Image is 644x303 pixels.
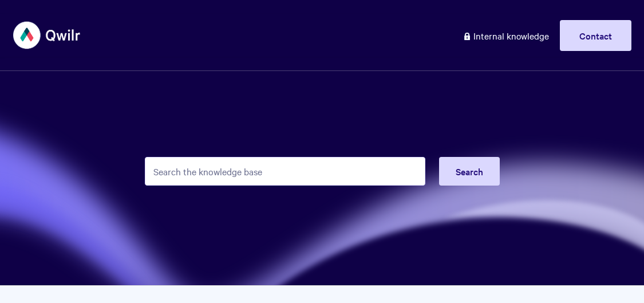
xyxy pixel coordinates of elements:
[560,20,631,51] a: Contact
[145,157,425,186] input: Search the knowledge base
[439,157,500,186] button: Search
[13,14,81,57] img: Qwilr Help Center
[454,20,558,51] a: Internal knowledge
[456,165,483,178] span: Search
